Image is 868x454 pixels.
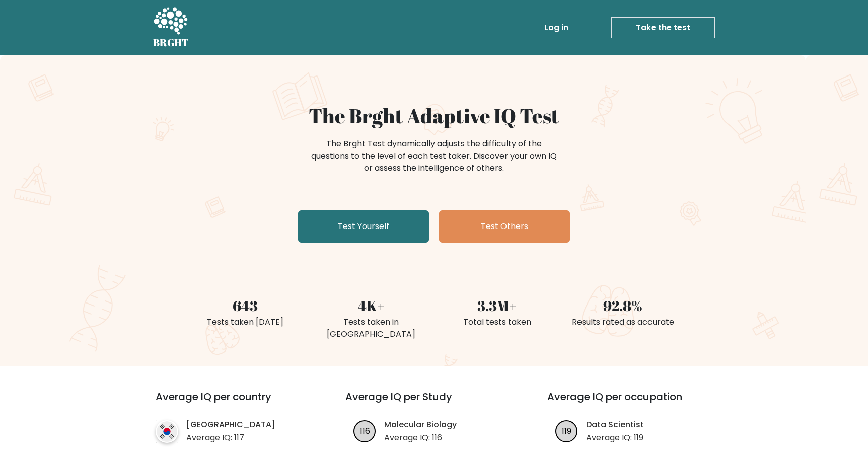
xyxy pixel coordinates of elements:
h1: The Brght Adaptive IQ Test [188,104,680,128]
p: Average IQ: 117 [186,432,275,444]
h5: BRGHT [153,37,189,49]
a: Test Others [439,210,570,243]
div: Results rated as accurate [566,316,680,328]
a: Test Yourself [298,210,429,243]
p: Average IQ: 116 [384,432,457,444]
a: Log in [540,18,572,38]
div: 92.8% [566,295,680,316]
p: Average IQ: 119 [586,432,644,444]
img: country [156,420,178,443]
a: Take the test [611,17,715,38]
div: Total tests taken [440,316,554,328]
div: Tests taken in [GEOGRAPHIC_DATA] [314,316,428,340]
div: 643 [188,295,302,316]
div: 3.3M+ [440,295,554,316]
div: 4K+ [314,295,428,316]
div: Tests taken [DATE] [188,316,302,328]
h3: Average IQ per Study [345,391,523,415]
text: 116 [359,425,370,436]
a: [GEOGRAPHIC_DATA] [186,419,275,431]
div: The Brght Test dynamically adjusts the difficulty of the questions to the level of each test take... [308,138,560,174]
text: 119 [562,425,571,436]
h3: Average IQ per country [156,391,309,415]
h3: Average IQ per occupation [547,391,725,415]
a: BRGHT [153,4,189,51]
a: Data Scientist [586,419,644,431]
a: Molecular Biology [384,419,457,431]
